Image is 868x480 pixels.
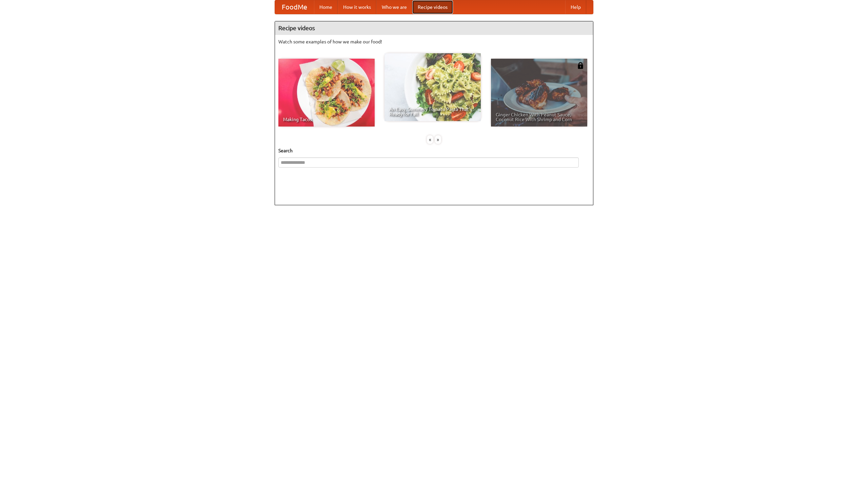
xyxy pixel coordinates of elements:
a: How it works [338,0,376,14]
span: Making Tacos [283,117,370,122]
span: An Easy, Summery Tomato Pasta That's Ready for Fall [389,107,476,116]
a: Making Tacos [278,59,375,127]
img: 483408.png [577,62,584,69]
h4: Recipe videos [275,21,593,35]
div: « [427,135,433,144]
a: Who we are [376,0,412,14]
div: » [435,135,441,144]
a: FoodMe [275,0,314,14]
h5: Search [278,147,590,154]
p: Watch some examples of how we make our food! [278,38,590,45]
a: Home [314,0,338,14]
a: An Easy, Summery Tomato Pasta That's Ready for Fall [384,53,481,121]
a: Help [565,0,586,14]
a: Recipe videos [412,0,453,14]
